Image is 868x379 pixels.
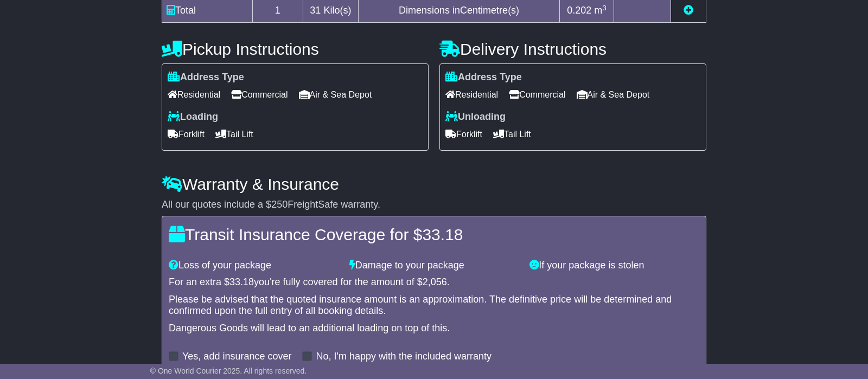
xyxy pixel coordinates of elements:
span: Tail Lift [493,126,531,143]
h4: Transit Insurance Coverage for $ [169,226,699,243]
span: Residential [445,86,498,103]
span: m [594,5,607,16]
span: © One World Courier 2025. All rights reserved. [150,367,307,375]
sup: 3 [602,4,607,12]
span: Air & Sea Depot [299,86,372,103]
span: 33.18 [229,277,254,287]
span: Commercial [509,86,565,103]
span: Commercial [231,86,288,103]
h4: Delivery Instructions [439,40,706,58]
span: 31 [310,5,321,16]
label: Loading [168,111,218,123]
span: Tail Lift [215,126,253,143]
span: 33.18 [422,226,463,243]
span: Forklift [168,126,205,143]
label: Address Type [168,72,244,83]
span: 2,056 [423,277,447,287]
h4: Warranty & Insurance [162,175,706,193]
label: Unloading [445,111,506,123]
div: For an extra $ you're fully covered for the amount of $ . [169,277,699,288]
label: No, I'm happy with the included warranty [316,351,492,363]
span: 0.202 [567,5,591,16]
label: Address Type [445,72,522,83]
h4: Pickup Instructions [162,40,429,58]
span: Forklift [445,126,482,143]
div: Please be advised that the quoted insurance amount is an approximation. The definitive price will... [169,294,699,317]
div: All our quotes include a $ FreightSafe warranty. [162,199,706,211]
span: Residential [168,86,220,103]
div: Dangerous Goods will lead to an additional loading on top of this. [169,323,699,335]
div: If your package is stolen [524,260,705,272]
span: 250 [271,199,288,210]
div: Damage to your package [344,260,525,272]
label: Yes, add insurance cover [182,351,291,363]
a: Add new item [684,5,693,16]
div: Loss of your package [163,260,344,272]
span: Air & Sea Depot [577,86,650,103]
